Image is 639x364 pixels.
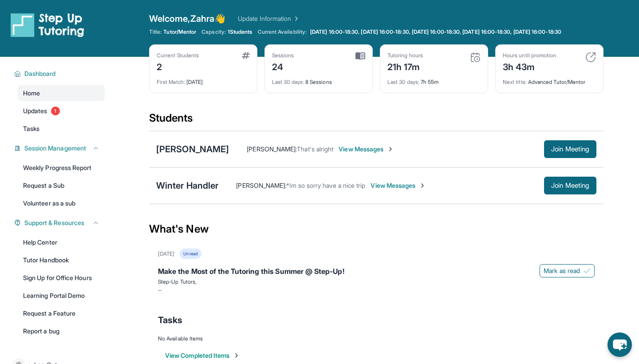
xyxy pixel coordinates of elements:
div: 24 [272,59,294,73]
button: Join Meeting [544,140,596,158]
a: Tasks [18,121,105,137]
span: [DATE] 16:00-18:30, [DATE] 16:00-18:30, [DATE] 16:00-18:30, [DATE] 16:00-18:30, [DATE] 16:00-18:30 [310,28,561,36]
span: First Match : [157,79,185,85]
span: Capacity: [201,28,226,36]
span: 1 Students [228,28,252,36]
span: *Im so sorry have a nice trip [286,182,365,189]
img: card [242,52,250,59]
img: logo [11,12,84,37]
div: [DATE] [158,250,174,257]
span: Last 30 days : [272,79,304,85]
a: Tutor Handbook [18,252,105,268]
span: Current Availability: [258,28,307,36]
div: [DATE] [157,73,250,86]
div: 2 [157,59,199,73]
a: [DATE] 16:00-18:30, [DATE] 16:00-18:30, [DATE] 16:00-18:30, [DATE] 16:00-18:30, [DATE] 16:00-18:30 [308,28,563,36]
div: No Available Items [158,335,595,342]
div: What's New [149,210,603,249]
a: Volunteer as a sub [18,195,105,211]
div: Hours until promotion [503,52,556,59]
span: Mark as read [544,266,580,275]
div: Unread [180,249,201,259]
img: Chevron Right [291,14,300,23]
div: Advanced Tutor/Mentor [503,73,596,86]
span: 1 [51,107,60,115]
div: Sessions [272,52,294,59]
span: Join Meeting [551,183,589,188]
span: Tasks [23,124,39,133]
div: 8 Sessions [272,73,365,86]
span: Welcome, Zahra 👋 [149,12,225,25]
span: View Messages [339,145,394,154]
button: Mark as read [540,264,595,277]
p: Step-Up Tutors, [158,278,595,285]
button: Session Management [21,144,99,153]
img: card [585,52,596,63]
img: Mark as read [584,267,591,274]
a: Weekly Progress Report [18,160,105,176]
img: card [355,52,365,60]
span: Session Management [24,144,86,153]
span: Tasks [158,314,182,326]
a: Help Center [18,234,105,250]
div: Students [149,111,603,131]
button: Dashboard [21,69,99,78]
span: Next title : [503,79,527,85]
div: Winter Handler [156,179,218,192]
a: Learning Portal Demo [18,288,105,304]
span: Title: [149,28,162,36]
span: Home [23,89,40,98]
img: card [470,52,481,63]
a: Home [18,85,105,101]
div: 3h 43m [503,59,556,73]
a: Update Information [238,14,300,23]
span: Last 30 days : [387,79,419,85]
span: Join Meeting [551,146,589,152]
button: Join Meeting [544,177,596,194]
a: Updates1 [18,103,105,119]
img: Chevron-Right [387,146,394,153]
div: 21h 17m [387,59,423,73]
div: Current Students [157,52,199,59]
a: Report a bug [18,323,105,339]
span: That's alright [297,145,333,153]
a: Sign Up for Office Hours [18,270,105,286]
span: [PERSON_NAME] : [247,145,297,153]
span: [PERSON_NAME] : [236,182,286,189]
div: Make the Most of the Tutoring this Summer @ Step-Up! [158,266,595,278]
span: View Messages [371,181,426,190]
span: Updates [23,107,47,115]
button: Support & Resources [21,218,99,227]
a: Request a Feature [18,305,105,321]
img: Chevron-Right [419,182,426,189]
div: 7h 55m [387,73,481,86]
div: Tutoring hours [387,52,423,59]
button: chat-button [607,332,632,357]
span: Tutor/Mentor [163,28,196,36]
span: Support & Resources [24,218,84,227]
span: Dashboard [24,69,56,78]
button: View Completed Items [165,351,240,360]
a: Request a Sub [18,178,105,194]
div: [PERSON_NAME] [156,143,229,155]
